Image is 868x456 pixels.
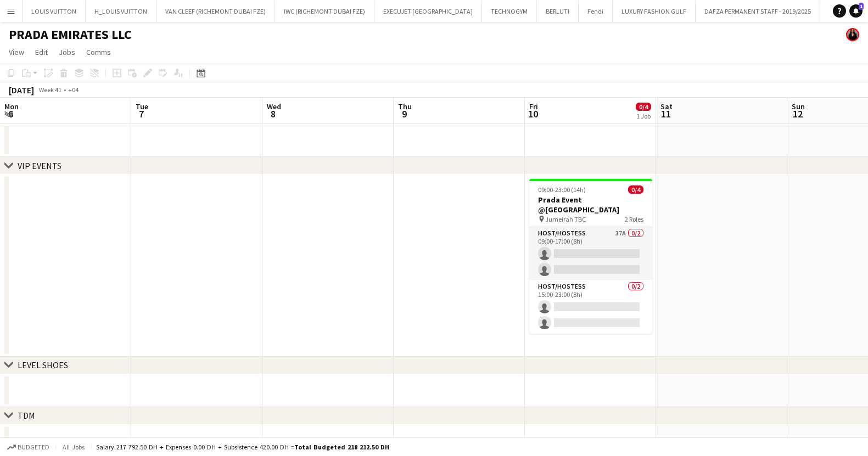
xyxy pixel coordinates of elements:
a: 1 [849,4,863,18]
span: Week 41 [36,86,64,94]
div: LEVEL SHOES [18,359,68,370]
button: DAFZA PERMANENT STAFF - 2019/2025 [696,1,820,22]
span: Comms [86,47,111,57]
div: Salary 217 792.50 DH + Expenses 0.00 DH + Subsistence 420.00 DH = [96,443,389,451]
span: Wed [267,102,281,111]
div: +04 [68,86,79,94]
span: 9 [396,108,412,120]
app-card-role: Host/Hostess37A0/209:00-17:00 (8h) [529,227,652,280]
span: 6 [3,108,19,120]
div: 1 Job [636,112,651,120]
span: 12 [790,108,805,120]
span: 10 [528,108,538,120]
span: 0/4 [628,185,643,194]
span: Edit [35,47,48,57]
div: VIP EVENTS [18,160,61,171]
a: View [4,45,29,59]
h3: Prada Event @[GEOGRAPHIC_DATA] [529,195,652,215]
button: IWC (RICHEMONT DUBAI FZE) [275,1,374,22]
button: LUXURY FASHION GULF [613,1,696,22]
span: Jumeirah TBC [545,215,586,223]
div: [DATE] [9,85,34,95]
button: Budgeted [5,441,51,453]
app-user-avatar: Maria Fernandes [846,28,859,41]
a: Edit [31,45,52,59]
a: Jobs [54,45,80,59]
span: 0/4 [636,103,651,111]
span: All jobs [60,443,87,451]
span: Jobs [59,47,75,57]
span: Sun [792,102,805,111]
span: Thu [398,102,412,111]
span: View [9,47,24,57]
span: 2 Roles [625,215,643,223]
span: 1 [859,3,864,10]
button: VAN CLEEF (RICHEMONT DUBAI FZE) [156,1,275,22]
span: Mon [4,102,19,111]
span: Fri [529,102,538,111]
button: H_LOUIS VUITTON [86,1,156,22]
a: Comms [82,45,115,59]
button: TECHNOGYM [482,1,537,22]
span: 09:00-23:00 (14h) [538,185,586,194]
button: Fendi [579,1,613,22]
h1: PRADA EMIRATES LLC [9,26,132,43]
app-card-role: Host/Hostess0/215:00-23:00 (8h) [529,280,652,334]
div: TDM [18,410,35,421]
span: Total Budgeted 218 212.50 DH [294,443,389,451]
span: Budgeted [18,443,49,451]
span: 7 [134,108,148,120]
button: EXECUJET [GEOGRAPHIC_DATA] [374,1,482,22]
span: Tue [136,102,148,111]
app-job-card: 09:00-23:00 (14h)0/4Prada Event @[GEOGRAPHIC_DATA] Jumeirah TBC2 RolesHost/Hostess37A0/209:00-17:... [529,179,652,334]
span: 11 [659,108,673,120]
button: BERLUTI [537,1,579,22]
button: LOUIS VUITTON [23,1,86,22]
span: 8 [265,108,281,120]
span: Sat [660,102,673,111]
